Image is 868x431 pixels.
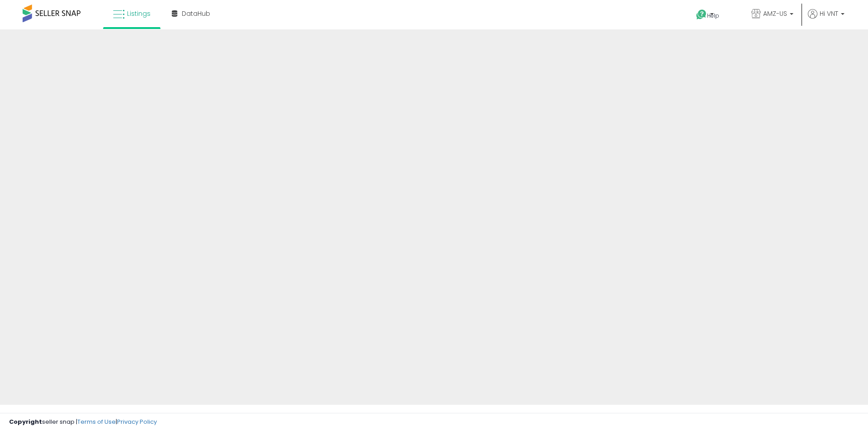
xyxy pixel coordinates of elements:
span: AMZ-US [763,9,787,18]
i: Get Help [696,9,707,20]
a: Help [689,2,737,29]
span: Help [707,12,719,19]
span: Hi VNT [820,9,838,18]
span: DataHub [182,9,210,18]
span: Listings [127,9,151,18]
a: Hi VNT [808,9,844,29]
